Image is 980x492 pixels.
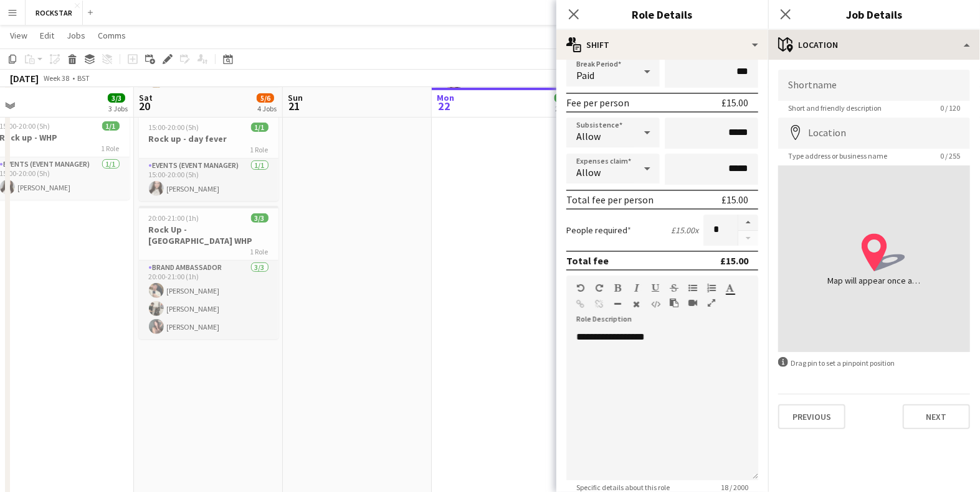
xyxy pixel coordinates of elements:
[139,133,278,144] h3: Rock up - day fever
[576,166,601,179] span: Allow
[77,73,90,83] div: BST
[35,27,59,44] a: Edit
[251,123,269,132] span: 1/1
[576,69,594,81] span: Paid
[26,1,83,25] button: ROCKSTAR
[566,225,631,236] label: People required
[707,298,716,308] button: Fullscreen
[40,30,54,41] span: Edit
[903,404,970,429] button: Next
[139,261,278,339] app-card-role: Brand Ambassador3/320:00-21:00 (1h)[PERSON_NAME][PERSON_NAME][PERSON_NAME]
[566,254,609,267] div: Total fee
[108,93,125,103] span: 3/3
[778,404,845,429] button: Previous
[62,27,90,44] a: Jobs
[576,130,601,142] span: Allow
[288,92,303,103] span: Sun
[102,144,120,153] span: 1 Role
[778,357,970,369] div: Drag pin to set a pinpoint position
[5,27,32,44] a: View
[632,283,641,293] button: Italic
[566,193,654,206] div: Total fee per person
[149,213,199,223] span: 20:00-21:00 (1h)
[721,193,748,206] div: £15.00
[688,298,697,308] button: Insert video
[250,145,269,154] span: 1 Role
[10,72,39,85] div: [DATE]
[726,283,735,293] button: Text Color
[108,104,128,113] div: 3 Jobs
[827,274,921,287] div: Map will appear once address has been added
[137,99,153,113] span: 20
[67,30,85,41] span: Jobs
[720,254,748,267] div: £15.00
[257,93,274,103] span: 5/6
[437,92,454,103] span: Mon
[768,30,980,60] div: Location
[670,283,678,293] button: Strikethrough
[566,483,680,492] span: Specific details about this role
[435,99,454,113] span: 22
[556,30,768,60] div: Shift
[711,483,758,492] span: 18 / 2000
[707,283,716,293] button: Ordered List
[576,283,585,293] button: Undo
[671,225,698,236] div: £15.00 x
[139,224,278,246] h3: Rock Up - [GEOGRAPHIC_DATA] WHP
[595,283,604,293] button: Redo
[286,99,303,113] span: 21
[251,213,269,223] span: 3/3
[651,283,660,293] button: Underline
[614,299,622,309] button: Horizontal Line
[566,96,629,109] div: Fee per person
[139,115,278,201] app-job-card: 15:00-20:00 (5h)1/1Rock up - day fever1 RoleEvents (Event Manager)1/115:00-20:00 (5h)[PERSON_NAME]
[139,92,153,103] span: Sat
[930,151,970,160] span: 0 / 255
[556,6,768,22] h3: Role Details
[41,73,72,83] span: Week 38
[930,103,970,113] span: 0 / 120
[738,215,758,231] button: Increase
[768,6,980,22] h3: Job Details
[670,298,678,308] button: Paste as plain text
[614,283,622,293] button: Bold
[250,247,269,256] span: 1 Role
[778,103,892,113] span: Short and friendly description
[632,299,641,309] button: Clear Formatting
[688,283,697,293] button: Unordered List
[139,159,278,201] app-card-role: Events (Event Manager)1/115:00-20:00 (5h)[PERSON_NAME]
[149,123,199,132] span: 15:00-20:00 (5h)
[98,30,126,41] span: Comms
[555,104,574,113] div: 2 Jobs
[10,30,27,41] span: View
[102,121,120,131] span: 1/1
[778,151,897,160] span: Type address or business name
[257,104,277,113] div: 4 Jobs
[93,27,131,44] a: Comms
[721,96,748,109] div: £15.00
[554,93,572,103] span: 2/2
[139,206,278,339] app-job-card: 20:00-21:00 (1h)3/3Rock Up - [GEOGRAPHIC_DATA] WHP1 RoleBrand Ambassador3/320:00-21:00 (1h)[PERSO...
[651,299,660,309] button: HTML Code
